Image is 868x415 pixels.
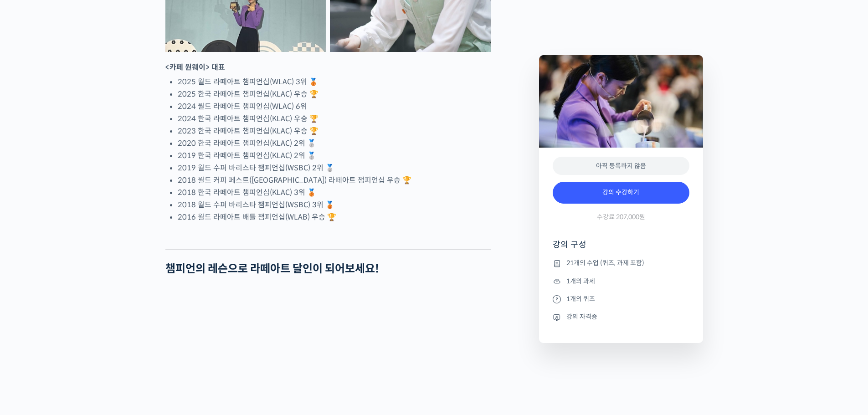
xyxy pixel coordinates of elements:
li: 1개의 퀴즈 [553,293,689,304]
span: 대화 [83,303,94,310]
li: 강의 자격증 [553,312,689,323]
li: 2018 한국 라떼아트 챔피언십(KLAC) 3위 🥉 [178,186,491,199]
span: 수강료 207,000원 [597,213,645,221]
li: 2019 월드 수퍼 바리스타 챔피언십(WSBC) 2위 🥈 [178,162,491,174]
li: 2024 월드 라떼아트 챔피언십(WLAC) 6위 [178,100,491,113]
li: 1개의 과제 [553,276,689,287]
li: 2016 월드 라떼아트 배틀 챔피언십(WLAB) 우승 🏆 [178,211,491,223]
li: 2024 한국 라떼아트 챔피언십(KLAC) 우승 🏆 [178,113,491,125]
li: 2018 월드 커피 페스트([GEOGRAPHIC_DATA]) 라떼아트 챔피언십 우승 🏆 [178,174,491,186]
li: 21개의 수업 (퀴즈, 과제 포함) [553,258,689,269]
a: 대화 [60,289,118,312]
li: 2025 월드 라떼아트 챔피언십(WLAC) 3위 🥉 [178,76,491,88]
h4: 강의 구성 [553,239,689,257]
li: 2023 한국 라떼아트 챔피언십(KLAC) 우승 🏆 [178,125,491,137]
div: 아직 등록하지 않음 [553,157,689,175]
strong: <카페 원웨이> 대표 [165,62,225,72]
a: 강의 수강하기 [553,182,689,204]
a: 설정 [118,289,175,312]
li: 2025 한국 라떼아트 챔피언십(KLAC) 우승 🏆 [178,88,491,100]
a: 홈 [3,289,60,312]
li: 2020 한국 라떼아트 챔피언십(KLAC) 2위 🥈 [178,137,491,149]
strong: 챔피언의 레슨으로 라떼아트 달인이 되어보세요! [165,262,379,276]
span: 홈 [29,302,34,310]
span: 설정 [141,302,152,310]
li: 2018 월드 수퍼 바리스타 챔피언십(WSBC) 3위 🥉 [178,199,491,211]
li: 2019 한국 라떼아트 챔피언십(KLAC) 2위 🥈 [178,149,491,162]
